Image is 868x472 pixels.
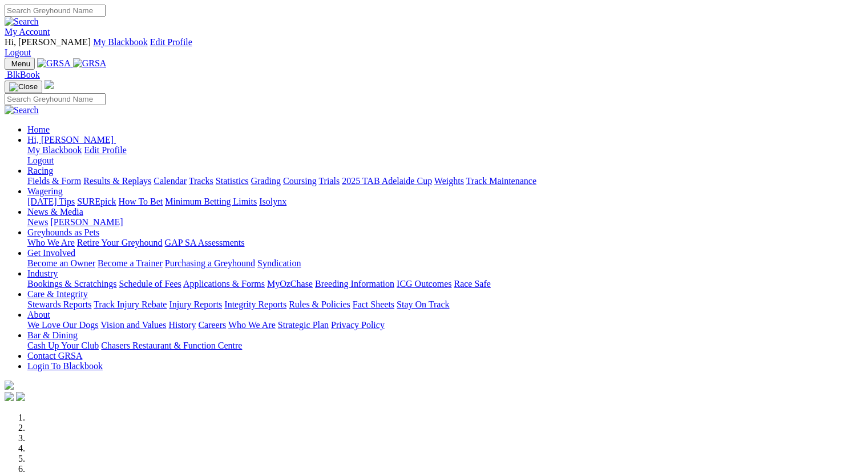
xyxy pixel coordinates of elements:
span: Hi, [PERSON_NAME] [27,135,114,145]
a: Weights [434,176,464,186]
a: Who We Are [27,238,75,247]
a: Track Maintenance [466,176,536,186]
img: GRSA [37,58,71,69]
a: BlkBook [5,70,40,79]
span: Menu [11,59,30,68]
a: Stewards Reports [27,299,91,309]
a: My Blackbook [93,37,148,47]
a: Results & Replays [83,176,151,186]
a: Strategic Plan [278,320,329,330]
a: History [168,320,196,330]
div: Bar & Dining [27,341,863,351]
a: Grading [251,176,281,186]
a: 2025 TAB Adelaide Cup [342,176,432,186]
a: Vision and Values [100,320,166,330]
a: Racing [27,166,53,175]
a: [PERSON_NAME] [50,217,123,227]
a: Login To Blackbook [27,361,103,371]
a: Cash Up Your Club [27,341,99,350]
a: My Account [5,27,50,37]
input: Search [5,93,106,105]
a: Minimum Betting Limits [165,197,257,206]
a: Logout [27,155,54,165]
a: My Blackbook [27,145,82,155]
a: Bar & Dining [27,330,78,340]
img: Search [5,17,39,27]
div: Racing [27,176,863,186]
div: Wagering [27,197,863,207]
span: BlkBook [7,70,40,79]
a: Rules & Policies [289,299,350,309]
a: GAP SA Assessments [165,238,245,247]
a: Breeding Information [315,279,394,289]
a: About [27,310,50,319]
a: Track Injury Rebate [94,299,167,309]
a: Get Involved [27,248,75,258]
a: How To Bet [119,197,163,206]
a: Edit Profile [150,37,192,47]
a: Edit Profile [84,145,127,155]
span: Hi, [PERSON_NAME] [5,37,91,47]
a: News & Media [27,207,83,217]
a: Home [27,125,50,134]
a: Isolynx [259,197,286,206]
img: facebook.svg [5,392,14,401]
div: Get Involved [27,258,863,269]
a: Fields & Form [27,176,81,186]
a: MyOzChase [267,279,313,289]
a: Fact Sheets [353,299,394,309]
div: Care & Integrity [27,299,863,310]
a: Hi, [PERSON_NAME] [27,135,116,145]
a: Injury Reports [169,299,222,309]
a: Careers [198,320,226,330]
img: logo-grsa-white.png [45,80,54,89]
a: Wagering [27,186,63,196]
a: Applications & Forms [183,279,265,289]
a: Trials [318,176,340,186]
a: Statistics [216,176,249,186]
img: GRSA [73,58,107,69]
a: Purchasing a Greyhound [165,258,255,268]
a: Who We Are [228,320,276,330]
a: Integrity Reports [224,299,286,309]
a: Syndication [257,258,301,268]
a: Stay On Track [397,299,449,309]
a: Privacy Policy [331,320,385,330]
a: Chasers Restaurant & Function Centre [101,341,242,350]
button: Toggle navigation [5,81,42,93]
a: News [27,217,48,227]
a: Industry [27,269,58,278]
a: Schedule of Fees [119,279,181,289]
a: Calendar [154,176,187,186]
a: Race Safe [454,279,490,289]
a: ICG Outcomes [397,279,451,289]
div: Hi, [PERSON_NAME] [27,145,863,166]
a: Become a Trainer [98,258,163,268]
img: logo-grsa-white.png [5,381,14,390]
div: My Account [5,37,863,58]
a: [DATE] Tips [27,197,75,206]
button: Toggle navigation [5,58,35,70]
a: Retire Your Greyhound [77,238,163,247]
div: News & Media [27,217,863,227]
div: Greyhounds as Pets [27,238,863,248]
img: twitter.svg [16,392,25,401]
a: Tracks [189,176,213,186]
img: Close [9,82,38,91]
input: Search [5,5,106,17]
a: Care & Integrity [27,289,88,299]
a: Greyhounds as Pets [27,227,99,237]
a: Contact GRSA [27,351,82,361]
div: About [27,320,863,330]
a: Coursing [283,176,317,186]
a: We Love Our Dogs [27,320,98,330]
div: Industry [27,279,863,289]
a: Logout [5,47,31,57]
a: Become an Owner [27,258,95,268]
img: Search [5,105,39,115]
a: SUREpick [77,197,116,206]
a: Bookings & Scratchings [27,279,116,289]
